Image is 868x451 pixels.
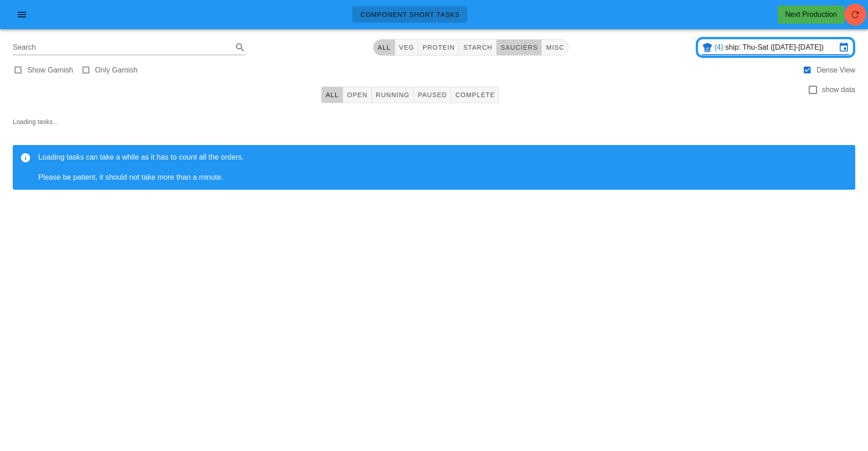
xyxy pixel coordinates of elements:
[377,44,391,51] span: All
[500,44,538,51] span: sauciers
[542,39,568,56] button: misc
[418,39,459,56] button: protein
[95,66,138,75] label: Only Garnish
[352,6,467,23] a: Component Short Tasks
[373,39,395,56] button: All
[497,39,542,56] button: sauciers
[325,91,339,98] span: All
[714,43,725,52] div: (4)
[375,91,410,98] span: Running
[462,44,492,51] span: starch
[455,91,495,98] span: Complete
[395,39,419,56] button: veg
[372,87,414,103] button: Running
[822,85,855,94] label: show data
[417,91,447,98] span: Paused
[5,109,863,204] div: Loading tasks...
[38,152,848,182] div: Loading tasks can take a while as it has to count all the orders. Please be patient, it should no...
[817,66,855,75] label: Dense View
[347,91,368,98] span: Open
[360,11,460,18] span: Component Short Tasks
[27,66,73,75] label: Show Garnish
[343,87,372,103] button: Open
[422,44,455,51] span: protein
[459,39,496,56] button: starch
[399,44,415,51] span: veg
[545,44,564,51] span: misc
[451,87,499,103] button: Complete
[785,9,837,20] div: Next Production
[414,87,451,103] button: Paused
[321,87,343,103] button: All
